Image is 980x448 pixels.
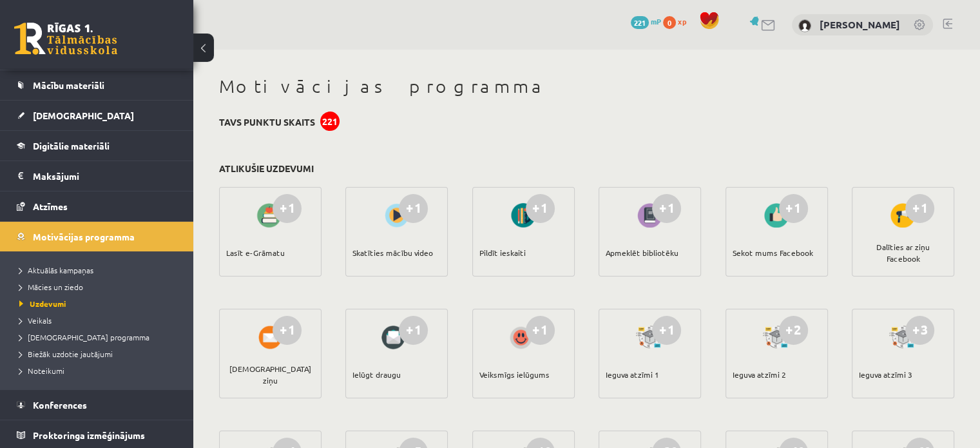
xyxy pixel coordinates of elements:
[526,316,555,345] div: +1
[399,194,428,223] div: +1
[17,161,177,191] a: Maksājumi
[14,23,117,55] a: Rīgas 1. Tālmācības vidusskola
[631,16,649,29] span: 221
[19,365,64,376] span: Noteikumi
[652,194,681,223] div: +1
[273,194,302,223] div: +1
[17,101,177,130] a: [DEMOGRAPHIC_DATA]
[606,230,678,275] div: Apmeklēt bibliotēku
[17,191,177,221] a: Atzīmes
[33,429,145,441] span: Proktoringa izmēģinājums
[859,352,912,397] div: Ieguva atzīmi 3
[320,112,340,131] div: 221
[19,298,66,309] span: Uzdevumi
[33,110,134,121] span: [DEMOGRAPHIC_DATA]
[273,316,302,345] div: +1
[17,390,177,420] a: Konferences
[859,230,947,275] div: Dalīties ar ziņu Facebook
[19,315,180,326] a: Veikals
[19,282,83,292] span: Mācies un ziedo
[19,365,180,376] a: Noteikumi
[779,194,808,223] div: +1
[479,352,550,397] div: Veiksmīgs ielūgums
[631,16,661,26] a: 221 mP
[19,281,180,293] a: Mācies un ziedo
[798,19,811,32] img: Valerijs Havrovs
[19,349,113,359] span: Biežāk uzdotie jautājumi
[33,399,87,411] span: Konferences
[19,348,180,360] a: Biežāk uzdotie jautājumi
[33,231,135,242] span: Motivācijas programma
[479,230,526,275] div: Pildīt ieskaiti
[663,16,693,26] a: 0 xp
[733,352,786,397] div: Ieguva atzīmi 2
[526,194,555,223] div: +1
[33,200,68,212] span: Atzīmes
[17,70,177,100] a: Mācību materiāli
[19,315,52,326] span: Veikals
[779,316,808,345] div: +2
[17,131,177,161] a: Digitālie materiāli
[219,75,954,97] h1: Motivācijas programma
[19,331,180,343] a: [DEMOGRAPHIC_DATA] programma
[219,163,314,174] h3: Atlikušie uzdevumi
[663,16,676,29] span: 0
[352,352,401,397] div: Ielūgt draugu
[652,316,681,345] div: +1
[226,230,285,275] div: Lasīt e-Grāmatu
[399,316,428,345] div: +1
[352,230,433,275] div: Skatīties mācību video
[17,222,177,251] a: Motivācijas programma
[678,16,686,26] span: xp
[651,16,661,26] span: mP
[33,161,177,191] legend: Maksājumi
[19,298,180,309] a: Uzdevumi
[19,332,149,342] span: [DEMOGRAPHIC_DATA] programma
[905,316,934,345] div: +3
[19,265,93,275] span: Aktuālās kampaņas
[33,79,104,91] span: Mācību materiāli
[905,194,934,223] div: +1
[219,117,315,128] h3: Tavs punktu skaits
[226,352,314,397] div: [DEMOGRAPHIC_DATA] ziņu
[733,230,813,275] div: Sekot mums Facebook
[606,352,659,397] div: Ieguva atzīmi 1
[19,264,180,276] a: Aktuālās kampaņas
[33,140,110,151] span: Digitālie materiāli
[820,18,900,31] a: [PERSON_NAME]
